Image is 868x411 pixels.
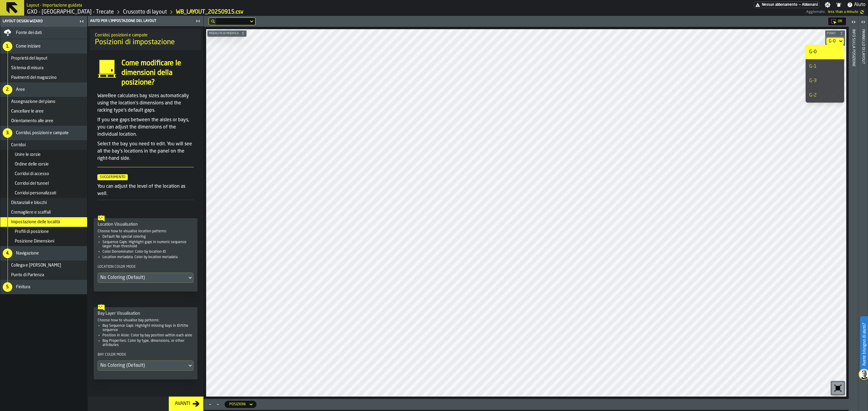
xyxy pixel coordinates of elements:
[0,54,87,63] li: menu Proprietà del layout
[861,28,865,409] div: Pannello di layout
[806,74,844,88] li: dropdown-item
[27,2,82,8] h2: Sub Title
[98,229,193,233] p: Choose how to visualise location patterns:
[27,9,114,15] a: link-to-/wh/i/7274009e-5361-4e21-8e36-7045ee840609
[802,3,818,7] span: Abbonarsi
[16,131,69,135] span: Corridoi, posizioni e campate
[11,200,47,205] span: Distanziali e blocchi
[831,381,845,395] div: button-toolbar-undefined
[11,75,57,80] span: Pavimenti del magazzino
[98,352,193,359] div: Bay Color Mode
[102,240,193,249] li: Sequence Gaps: Highlight gaps in numeric sequence larger than threshold
[15,229,49,234] span: Profili di posizione
[0,246,87,261] li: menu Navigazione
[15,239,54,244] span: Posizione Dimensioni
[826,32,838,35] span: Piano
[90,29,201,50] div: title-Posizioni di impostazione
[97,141,194,162] p: Select the bay you need to edit. You will see all the bay's locations in the panel on the right-h...
[98,222,193,227] h3: Location Visualisation
[98,264,193,283] div: Location Color ModeDropdownMenuValue-default
[123,9,167,15] a: link-to-/wh/i/7274009e-5361-4e21-8e36-7045ee840609/designer
[11,143,26,147] span: Corridoi
[98,311,193,316] h3: Bay Layer Visualisation
[0,217,87,227] li: menu Impostazione delle località
[833,2,844,8] label: button-toggle-Notifiche
[27,8,417,16] nav: Breadcrumb
[828,10,858,14] span: 02/10/2025, 15:48:16
[0,16,87,27] header: Layout Design Wizard
[806,45,844,103] ul: dropdown-menu
[0,39,87,54] li: menu Come iniziare
[809,48,841,56] div: G-0
[194,17,202,25] label: button-toggle-Chiudimi
[2,19,77,23] div: Layout Design Wizard
[0,188,87,198] li: menu Corridoi personalizzati
[93,59,199,88] div: input-question-Come modificare le dimensioni della posizione?
[98,352,193,371] div: Bay Color ModeDropdownMenuValue-default
[0,227,87,236] li: menu Profili di posizione
[176,9,244,15] a: link-to-/wh/i/7274009e-5361-4e21-8e36-7045ee840609/import/layout/85bddf05-4680-48f9-b446-867618dc...
[858,16,868,411] header: Pannello di layout
[11,273,44,277] span: Punto di Partenza
[102,333,193,338] li: Position in Aisle: Color by bay position within each aisle
[0,270,87,280] li: menu Punto di Partenza
[3,282,12,292] div: 5.
[0,107,87,116] li: menu Cancellare le aree
[0,63,87,73] li: menu Sistema di misura
[15,191,56,196] span: Corridoi personalizzati
[97,116,194,138] p: If you see gaps between the aisles or bays, you can adjust the dimensions of the individual locat...
[208,32,240,35] span: Modalità di modifica
[859,17,867,28] label: button-toggle-Aperto
[829,39,835,44] div: DropdownMenuValue-default-floor
[806,45,844,59] li: dropdown-item
[11,263,61,268] span: Collega e [PERSON_NAME]
[102,324,193,332] li: Bay Sequence Gaps: Highlight missing bays in ID/title sequence
[169,397,203,411] button: button-Avanti
[98,318,193,323] p: Choose how to visualise bay patterns:
[822,2,833,8] label: button-toggle-Impostazioni
[97,92,194,114] p: WareBee calculates bay sizes automatically using the location's dimensions and the racking type's...
[806,10,826,14] span: Aggiornato:
[207,30,247,36] button: button-
[799,3,801,7] span: —
[0,116,87,126] li: menu Orientamento alle aree
[849,17,858,28] label: button-toggle-Aperto
[11,56,47,61] span: Proprietà del layout
[11,119,53,123] span: Orientamento alle aree
[11,210,51,215] span: Cremagliere e scaffali
[77,18,86,25] label: button-toggle-Chiudimi
[0,198,87,208] li: menu Distanziali e blocchi
[89,19,194,23] div: Aiuto per l'impostazione del layout
[0,97,87,107] li: menu Assegnazione del piano
[15,172,49,176] span: Corridoi di accesso
[225,401,256,408] div: DropdownMenuValue-locations
[861,317,867,372] label: Avete bisogno di aiuto?
[211,20,215,23] div: hide filter
[0,126,87,140] li: menu Corridoi, posizioni e campate
[15,181,49,186] span: Corridoi del tunnel
[833,383,843,393] svg: Azzeramento dello zoom e della posizione
[809,77,841,85] div: G-3
[0,236,87,246] li: menu Posizione Dimensioni
[97,174,128,180] span: Suggerimento
[172,400,193,407] div: Avanti
[95,32,196,38] h2: Sub Title
[838,19,842,23] span: 0R
[102,235,193,239] li: Default No special coloring
[16,44,41,49] span: Come iniziare
[15,152,41,157] span: Unire le corsie
[806,88,844,103] li: dropdown-item
[15,162,49,167] span: Ordine delle corsie
[854,1,866,8] span: Aiuto
[102,255,193,259] li: Location metadata: Color by location metadata
[0,169,87,179] li: menu Corridoi di accesso
[825,30,845,36] button: button-
[0,179,87,188] li: menu Corridoi del tunnel
[3,128,12,138] div: 3.
[0,27,87,39] li: menu Fonte dei dati
[98,264,193,271] div: Location Color Mode
[16,87,25,92] span: Aree
[3,85,12,94] div: 2.
[0,208,87,217] li: menu Cremagliere e scaffali
[0,261,87,270] li: menu Collega e Collega Aree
